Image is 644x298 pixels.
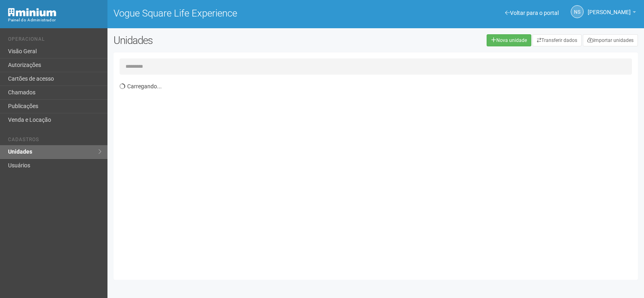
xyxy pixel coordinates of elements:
[588,10,636,17] a: [PERSON_NAME]
[120,79,638,274] div: Carregando...
[8,8,56,17] img: Minium
[8,17,101,24] div: Painel do Administrador
[114,34,325,46] h2: Unidades
[8,36,101,45] li: Operacional
[583,34,638,46] a: Importar unidades
[8,137,101,145] li: Cadastros
[571,5,584,18] a: NS
[114,8,370,19] h1: Vogue Square Life Experience
[487,34,531,46] a: Nova unidade
[505,10,559,16] a: Voltar para o portal
[588,1,631,15] span: Nicolle Silva
[533,34,582,46] a: Transferir dados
